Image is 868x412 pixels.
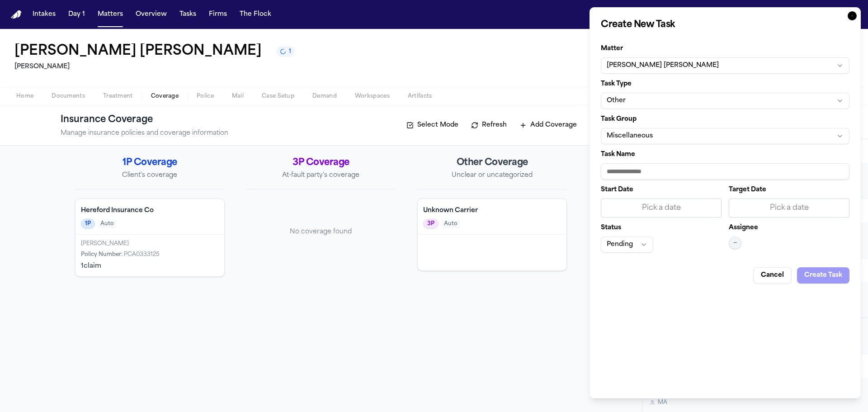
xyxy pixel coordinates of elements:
button: Other [601,93,849,109]
button: Tasks [176,6,200,23]
button: Firms [205,6,231,23]
button: Overview [132,6,170,23]
span: Mail [232,93,244,100]
span: Treatment [103,93,133,100]
button: [PERSON_NAME] [PERSON_NAME] [601,57,849,74]
p: No coverage found [246,227,396,237]
button: — [729,237,741,249]
h2: [PERSON_NAME] [14,62,295,72]
span: Documents [52,93,85,100]
span: Police [197,93,214,100]
p: Manage insurance policies and coverage information [61,129,228,138]
span: M A [658,399,667,406]
p: At-fault party's coverage [246,171,396,180]
button: Miscellaneous [601,128,849,144]
span: Home [16,93,33,100]
button: Cancel [753,267,792,284]
span: Workspaces [355,93,390,100]
span: 1P [81,219,95,229]
button: Day 1 [65,6,89,23]
div: [PERSON_NAME] [81,240,219,247]
label: Task Type [601,81,849,87]
label: Status [601,225,722,231]
button: Matters [94,6,127,23]
label: Assignee [729,225,758,231]
button: Intakes [29,6,59,23]
h1: Insurance Coverage [61,113,173,127]
button: Add Coverage [515,118,581,133]
button: Pending [601,237,653,253]
span: Demand [312,93,337,100]
a: Home [11,10,22,19]
span: Case Setup [262,93,294,100]
h2: Other Coverage [417,156,567,169]
h1: [PERSON_NAME] [PERSON_NAME] [14,43,262,60]
button: 1 active task [276,46,295,57]
span: Task Name [601,151,635,158]
h4: Unknown Carrier [423,206,561,215]
h2: Create New Task [601,19,849,31]
span: Auto [98,219,117,228]
span: Artifacts [408,93,432,100]
span: 1 [289,48,291,55]
p: Client's coverage [75,171,225,180]
h2: 1P Coverage [75,156,225,169]
div: Pick a date [735,203,844,213]
label: Task Group [601,116,849,123]
p: Unclear or uncategorized [417,171,567,180]
button: Pick a date [729,199,849,218]
button: Edit matter name [14,43,262,60]
div: 1 claim [81,262,219,271]
label: Start Date [601,187,722,193]
span: — [733,239,737,246]
button: Pick a date [601,199,722,218]
span: 3P [423,219,439,229]
h2: 3P Coverage [246,156,396,169]
button: Select Mode [402,118,463,133]
img: Finch Logo [11,10,22,19]
span: Coverage [151,93,179,100]
label: Matter [601,46,849,52]
div: Pick a date [607,203,716,213]
span: Auto [441,219,460,228]
h4: Hereford Insurance Co [81,206,219,215]
button: The Flock [236,6,275,23]
span: Policy Number : [81,252,123,257]
span: PCA0333125 [124,252,160,257]
label: Target Date [729,187,849,193]
button: Refresh [467,118,511,133]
